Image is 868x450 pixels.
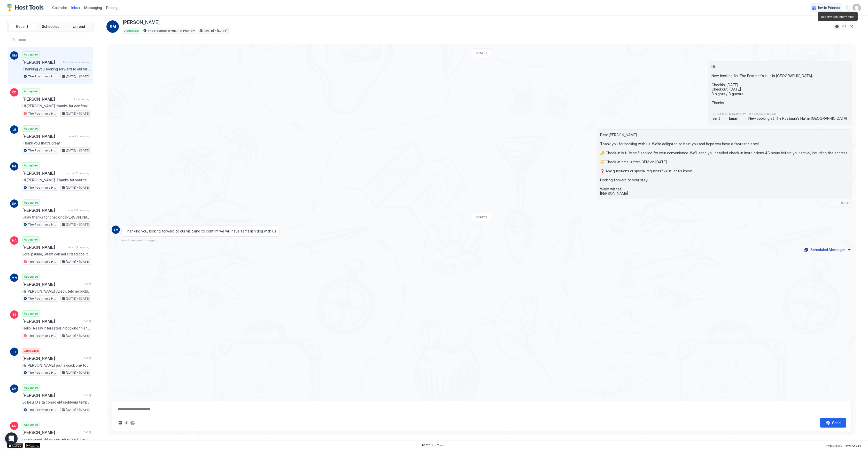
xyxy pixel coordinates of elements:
[71,5,80,10] a: Inbox
[110,23,116,30] span: SM
[844,5,850,11] div: menu
[25,443,40,448] div: Google Play Store
[28,407,57,412] span: The Postman's Hut: Pet Friendly
[125,229,276,234] span: Thanking you, looking forward to our visit and to confirm we will have 1 smallish dog with us
[66,333,90,338] span: [DATE] - [DATE]
[83,320,91,323] span: [DATE]
[832,420,841,425] div: Send
[113,227,118,232] span: SM
[22,319,81,324] span: [PERSON_NAME]
[825,443,842,448] a: Privacy Policy
[24,52,38,57] span: Accepted
[66,185,90,190] span: [DATE] - [DATE]
[28,259,57,264] span: The Postman's Hut: Pet Friendly
[24,200,38,205] span: Accepted
[24,422,38,427] span: Accepted
[12,312,16,317] span: ES
[821,15,855,19] span: Reservation information
[84,5,102,10] a: Messaging
[66,148,90,153] span: [DATE] - [DATE]
[844,444,861,447] span: Terms Of Use
[825,444,842,447] span: Privacy Policy
[22,282,81,287] span: [PERSON_NAME]
[83,394,91,397] span: [DATE]
[66,222,90,227] span: [DATE] - [DATE]
[803,246,851,253] button: Scheduled Messages
[24,126,38,131] span: Accepted
[711,65,848,105] span: Hi, New booking for The Postman's Hut in [GEOGRAPHIC_DATA]: Checkin: [DATE] Checkout: [DATE] 3 ni...
[22,437,91,442] span: Lore Ipsumd, Sitam con adi elitsed doei te - in’ut laboreetd ma aliq eni! 😊 🔑 Admin-ve qu nostr e...
[22,430,81,435] span: [PERSON_NAME]
[22,134,67,139] span: [PERSON_NAME]
[24,163,38,168] span: Accepted
[748,111,847,116] span: Message Rule
[16,36,93,45] input: Input Field
[22,400,91,405] span: Lo Ipsu, D sita con’ad elit seddoeiu temp inci ut laboreetd Magna! Aliq e adminimv quisnost exer ...
[22,215,91,220] span: Okay thanks for checking [PERSON_NAME]. We’ve thought about it, and think it is my husband who ha...
[37,23,64,30] button: Scheduled
[22,171,66,176] span: [PERSON_NAME]
[66,407,90,412] span: [DATE] - [DATE]
[24,348,39,353] span: Cancelled
[66,296,90,301] span: [DATE] - [DATE]
[66,74,90,79] span: [DATE] - [DATE]
[71,5,80,10] span: Inbox
[712,116,727,121] span: sent
[12,164,17,169] span: PG
[22,104,91,108] span: Hi [PERSON_NAME], thanks for confirming, we will ask the team to link the two single beds togethe...
[28,148,57,153] span: The Postman's Hut: Pet Friendly
[853,4,861,12] div: User profile
[83,357,91,360] span: [DATE]
[83,283,91,286] span: [DATE]
[7,22,94,31] div: tab-group
[73,24,85,29] span: Unread
[66,111,90,116] span: [DATE] - [DATE]
[5,432,18,445] div: Open Intercom Messenger
[123,420,129,426] button: Quick reply
[52,5,67,10] span: Calendar
[22,245,66,250] span: [PERSON_NAME]
[22,289,91,294] span: Hi [PERSON_NAME], Absolutely, no problem & thanks for confirming. Main bedroom is a king size bed...
[729,111,746,116] span: Delivery
[834,23,840,30] button: Reservation information
[74,98,91,101] span: 2 minutes ago
[600,133,848,196] span: Dear [PERSON_NAME], Thank you for booking with us. We’re delighted to host you and hope you have ...
[123,20,160,26] span: [PERSON_NAME]
[121,238,155,242] span: less than a minute ago
[83,431,91,434] span: [DATE]
[24,311,38,316] span: Accepted
[42,24,59,29] span: Scheduled
[748,116,847,121] span: New booking at The Postman's Hut in [GEOGRAPHIC_DATA]
[28,296,57,301] span: The Postman's Hut: Pet Friendly
[712,111,727,116] span: status
[12,349,17,354] span: TT
[129,420,136,426] button: ChatGPT Auto Reply
[12,127,16,132] span: JB
[22,326,91,331] span: Hello ! Really interested in booking this for 6-7 I just wondered if it would be possible to chec...
[476,51,487,55] span: [DATE]
[820,418,846,428] button: Send
[28,111,57,116] span: The Postman's Hut: Pet Friendly
[12,53,17,58] span: SM
[22,208,66,213] span: [PERSON_NAME]
[28,370,57,375] span: The Postman's Hut: Pet Friendly
[106,5,118,10] span: Pricing
[66,370,90,375] span: [DATE] - [DATE]
[22,97,72,102] span: [PERSON_NAME]
[421,444,444,447] span: © 2025 Host Tools
[24,237,38,242] span: Accepted
[22,393,81,398] span: [PERSON_NAME]
[22,141,91,146] span: Thank you that's great
[841,201,851,205] span: [DATE]
[22,60,61,65] span: [PERSON_NAME]
[22,363,91,368] span: Hi [PERSON_NAME], just a quick one to say thanks for considering our holiday let – saw you’ve can...
[476,215,487,219] span: [DATE]
[28,333,57,338] span: The Postman's Hut: Pet Friendly
[818,5,840,10] span: Invite Friends
[28,222,57,227] span: The Postman's Hut: Pet Friendly
[7,4,46,12] a: Host Tools Logo
[810,247,846,252] div: Scheduled Messages
[68,208,91,212] span: about 21 hours ago
[12,90,17,95] span: CD
[16,24,28,29] span: Recent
